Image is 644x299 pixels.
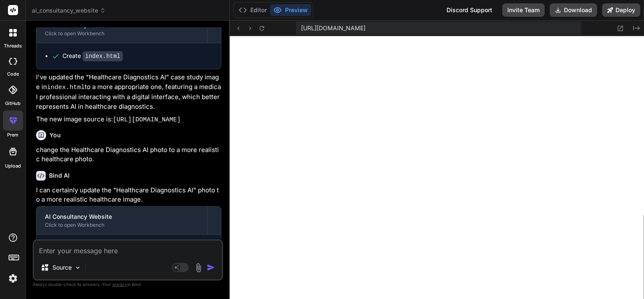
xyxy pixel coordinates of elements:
[62,52,123,60] div: Create
[45,30,199,37] div: Click to open Workbench
[207,263,215,272] img: icon
[36,115,221,125] p: The new image source is:
[441,3,497,17] div: Discord Support
[194,263,203,273] img: attachment
[502,3,545,17] button: Invite Team
[270,4,311,16] button: Preview
[36,186,221,205] p: I can certainly update the "Healthcare Diagnostics AI" photo to a more realistic healthcare image.
[230,36,644,299] iframe: Preview
[301,24,366,32] span: [URL][DOMAIN_NAME]
[47,84,85,91] code: index.html
[83,51,123,61] code: index.html
[235,4,270,16] button: Editor
[5,100,21,107] label: GitHub
[5,163,21,170] label: Upload
[602,3,640,17] button: Deploy
[36,73,221,111] p: I've updated the "Healthcare Diagnostics AI" case study image in to a more appropriate one, featu...
[74,264,81,271] img: Pick Models
[49,171,70,180] h6: Bind AI
[45,212,199,221] div: AI Consultancy Website
[45,222,199,228] div: Click to open Workbench
[33,281,223,289] p: Always double-check its answers. Your in Bind
[32,6,106,15] span: ai_consultancy_website
[112,282,127,287] span: privacy
[7,131,18,139] label: prem
[49,131,61,139] h6: You
[7,71,19,78] label: code
[36,145,221,164] p: change the Healthcare Diagnostics AI photo to a more realistic healthcare photo.
[6,271,20,286] img: settings
[550,3,597,17] button: Download
[52,263,72,272] p: Source
[36,15,207,43] button: AI Consultancy WebsiteClick to open Workbench
[4,42,22,50] label: threads
[36,207,207,234] button: AI Consultancy WebsiteClick to open Workbench
[113,116,181,123] code: [URL][DOMAIN_NAME]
